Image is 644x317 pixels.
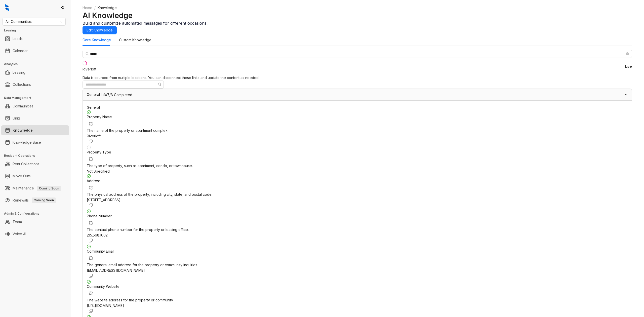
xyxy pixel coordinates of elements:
span: Air Communities [6,18,63,25]
li: Voice AI [1,229,69,239]
h3: Data Management [4,96,70,100]
h3: Leasing [4,28,70,33]
a: Home [82,5,93,11]
span: close-circle [626,52,629,55]
li: Renewals [1,195,69,205]
li: Knowledge Base [1,137,69,147]
a: Collections [13,80,31,90]
li: Leasing [1,67,69,77]
div: The general email address for the property or community inquiries. [87,262,628,268]
li: Rent Collections [1,159,69,169]
a: Voice AI [13,229,26,239]
div: Community Website [87,284,628,297]
div: [STREET_ADDRESS] [87,197,628,203]
div: The name of the property or apartment complex. [87,128,628,133]
li: / [94,5,96,11]
div: Core Knowledge [83,37,111,43]
span: General [87,105,100,109]
div: The contact phone number for the property or leasing office. [87,227,628,232]
span: Live [625,65,632,68]
span: [URL][DOMAIN_NAME] [87,303,124,308]
button: Edit Knowledge [83,26,117,34]
span: search [86,52,89,56]
li: Collections [1,80,69,90]
li: Units [1,113,69,123]
div: The type of property, such as apartment, condo, or townhouse. [87,163,628,169]
a: Leads [13,34,23,44]
span: 7/8 Completed [107,93,132,97]
a: Calendar [13,46,28,56]
li: Calendar [1,46,69,56]
a: Communities [13,101,33,111]
a: Team [13,217,22,227]
div: General Info7/8 Completed [83,89,632,100]
span: search [158,83,162,87]
span: [EMAIL_ADDRESS][DOMAIN_NAME] [87,268,145,272]
a: Knowledge [13,125,33,135]
h3: Admin & Configurations [4,211,70,216]
a: Knowledge Base [13,137,41,147]
div: Address [87,178,628,192]
div: The website address for the property or community. [87,297,628,303]
div: Community Email [87,249,628,262]
span: 215.568.1002 [87,233,108,237]
a: Leasing [13,67,25,77]
span: Knowledge [98,6,117,10]
div: Custom Knowledge [119,37,151,43]
span: Coming Soon [32,197,56,203]
li: Maintenance [1,183,69,193]
div: Build and customize automated messages for different occasions. [83,20,632,26]
div: Data is sourced from multiple locations. You can disconnect these links and update the content as... [83,75,632,81]
li: Communities [1,101,69,111]
a: Move Outs [13,171,31,181]
span: Riverloft [87,134,101,138]
span: expanded [625,93,628,96]
span: General Info [87,92,107,97]
div: Not Specified [87,169,628,174]
span: Coming Soon [37,186,61,191]
li: Knowledge [1,125,69,135]
h3: Analytics [4,62,70,66]
div: Phone Number [87,213,628,227]
div: Property Type [87,149,628,163]
div: Riverloft [83,66,96,72]
a: RenewalsComing Soon [13,195,56,205]
div: Property Name [87,114,628,128]
a: Rent Collections [13,159,39,169]
h3: Resident Operations [4,153,70,158]
img: logo [5,4,9,11]
li: Move Outs [1,171,69,181]
li: Team [1,217,69,227]
div: The physical address of the property, including city, state, and postal code. [87,192,628,197]
li: Leads [1,34,69,44]
h2: AI Knowledge [83,11,632,20]
span: Edit Knowledge [87,27,113,33]
a: Units [13,113,21,123]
